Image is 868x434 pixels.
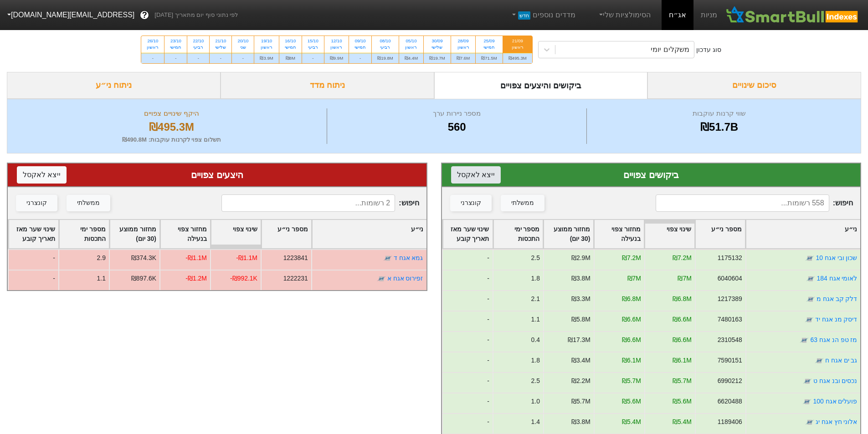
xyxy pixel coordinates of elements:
div: - [232,53,254,63]
div: ₪5.6M [672,397,691,406]
div: ראשון [330,44,343,51]
div: Toggle SortBy [211,220,261,248]
div: ממשלתי [77,198,100,208]
div: 7480163 [717,315,742,324]
div: ₪6.6M [672,315,691,324]
div: ₪5.7M [621,376,641,386]
div: רביעי [193,44,204,51]
div: רביעי [308,44,318,51]
div: - [442,290,493,311]
div: Toggle SortBy [312,220,426,248]
div: ₪2.9M [571,253,590,263]
div: ₪4.4M [399,53,423,63]
div: 6620488 [717,397,742,406]
div: - [442,249,493,270]
span: ? [142,9,147,21]
img: tase link [806,274,815,283]
div: ₪51.7B [589,119,849,135]
div: ראשון [147,44,159,51]
div: 0.4 [531,335,539,345]
div: 6990212 [717,376,742,386]
div: קונצרני [461,198,481,208]
div: ₪495.3M [19,119,324,135]
span: חיפוש : [656,194,853,212]
button: קונצרני [16,195,57,211]
div: ₪5.6M [621,397,641,406]
div: סיכום שינויים [647,72,861,99]
div: - [442,413,493,434]
div: 26/10 [147,38,159,44]
input: 558 רשומות... [656,194,829,212]
div: 2.9 [97,253,106,263]
div: ראשון [405,44,418,51]
div: מספר ניירות ערך [329,108,584,119]
div: 30/09 [429,38,445,44]
div: - [442,311,493,331]
div: ראשון [457,44,470,51]
div: שלישי [215,44,226,51]
div: Toggle SortBy [9,220,58,248]
div: ₪7.6M [451,53,475,63]
div: ₪3.4M [571,356,590,365]
div: ₪8M [279,53,302,63]
div: - [210,53,231,63]
div: ₪3.8M [571,274,590,283]
div: Toggle SortBy [160,220,210,248]
a: פועלים אגח 100 [813,398,857,405]
a: אלוני חץ אגח יג [815,418,857,425]
div: -₪1.1M [236,253,257,263]
div: ₪374.3K [131,253,156,263]
a: מז טפ הנ אגח 63 [810,336,857,343]
div: 09/10 [354,38,366,44]
div: ראשון [508,44,527,51]
div: היקף שינויים צפויים [19,108,324,119]
div: 1.0 [531,397,539,406]
div: 1.4 [531,417,539,427]
div: Toggle SortBy [645,220,694,248]
div: שני [237,44,248,51]
div: -₪992.1K [230,274,257,283]
div: - [442,352,493,372]
div: ₪6.1M [621,356,641,365]
div: ₪495.3M [503,53,532,63]
div: 7590151 [717,356,742,365]
a: דלק קב אגח מ [816,295,857,302]
div: - [349,53,371,63]
div: Toggle SortBy [695,220,745,248]
a: מדדים נוספיםחדש [507,6,579,24]
div: ₪7M [678,274,691,283]
div: 25/09 [481,38,497,44]
button: קונצרני [450,195,492,211]
div: קונצרני [26,198,47,208]
div: תשלום צפוי לקרנות עוקבות : ₪490.8M [19,135,324,144]
div: - [442,372,493,393]
div: רביעי [377,44,393,51]
div: ₪6.8M [672,294,691,304]
div: היצעים צפויים [17,168,417,182]
img: tase link [383,254,392,263]
div: 21/10 [215,38,226,44]
div: 12/10 [330,38,343,44]
div: 2310548 [717,335,742,345]
div: - [442,393,493,413]
img: tase link [800,336,809,345]
div: ₪5.7M [571,397,590,406]
div: 6040604 [717,274,742,283]
div: חמישי [354,44,366,51]
span: לפי נתוני סוף יום מתאריך [DATE] [154,10,238,20]
div: Toggle SortBy [594,220,644,248]
img: tase link [802,377,812,386]
div: 15/10 [308,38,318,44]
a: גמא אגח ד [394,254,423,261]
div: ביקושים צפויים [451,168,852,182]
div: -₪1.1M [185,253,207,263]
div: 560 [329,119,584,135]
input: 2 רשומות... [221,194,395,212]
div: ביקושים והיצעים צפויים [434,72,648,99]
div: Toggle SortBy [110,220,159,248]
div: שלישי [429,44,445,51]
div: Toggle SortBy [59,220,109,248]
div: שווי קרנות עוקבות [589,108,849,119]
div: - [442,331,493,352]
div: ₪3.8M [571,417,590,427]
